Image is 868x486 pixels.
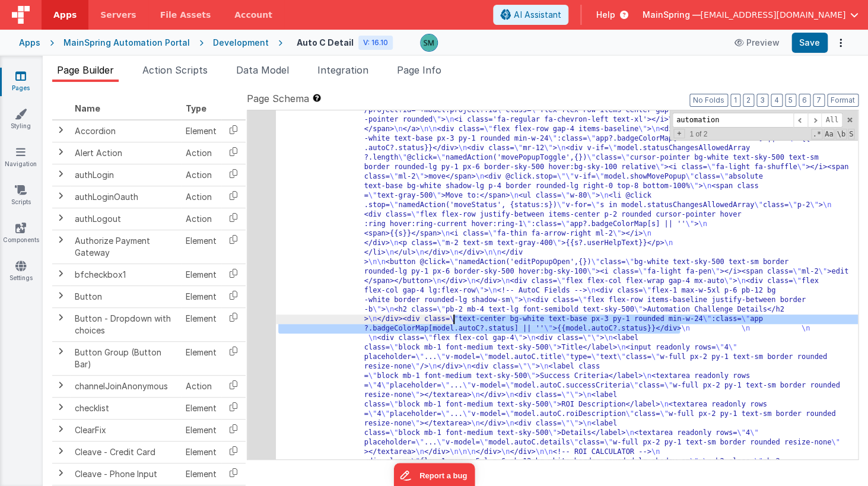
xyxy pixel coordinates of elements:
[832,34,849,51] button: Options
[181,263,221,285] td: Element
[672,113,793,128] input: Search for
[848,129,854,139] span: Search In Selection
[70,419,181,441] td: ClearFix
[181,341,221,375] td: Element
[186,103,206,113] span: Type
[181,142,221,164] td: Action
[70,341,181,375] td: Button Group (Button Bar)
[70,285,181,307] td: Button
[813,94,825,107] button: 7
[642,9,700,21] span: MainSpring —
[771,94,783,107] button: 4
[642,9,859,21] button: MainSpring — [EMAIL_ADDRESS][DOMAIN_NAME]
[70,120,181,142] td: Accordion
[57,64,114,76] span: Page Builder
[689,94,728,107] button: No Folds
[743,94,754,107] button: 2
[70,164,181,186] td: authLogin
[397,64,441,76] span: Page Info
[181,441,221,463] td: Element
[791,33,828,53] button: Save
[70,307,181,341] td: Button - Dropdown with choices
[181,285,221,307] td: Element
[70,463,181,485] td: Cleave - Phone Input
[236,64,289,76] span: Data Model
[75,103,100,113] span: Name
[70,263,181,285] td: bfcheckbox1
[824,129,834,139] span: CaseSensitive Search
[70,186,181,208] td: authLoginOauth
[142,64,208,76] span: Action Scripts
[181,397,221,419] td: Element
[700,9,845,21] span: [EMAIL_ADDRESS][DOMAIN_NAME]
[821,113,842,128] span: Alt-Enter
[181,120,221,142] td: Element
[785,94,796,107] button: 5
[100,9,136,21] span: Servers
[63,37,190,49] div: MainSpring Automation Portal
[181,186,221,208] td: Action
[727,33,787,52] button: Preview
[835,129,846,139] span: Whole Word Search
[70,441,181,463] td: Cleave - Credit Card
[421,34,437,51] img: 55b272ae619a3f78e890b6ad35d9ec76
[247,91,309,106] span: Page Schema
[181,230,221,263] td: Element
[756,94,768,107] button: 3
[19,37,40,49] div: Apps
[685,130,712,138] span: 1 of 2
[730,94,740,107] button: 1
[358,36,393,50] div: V: 16.10
[213,37,269,49] div: Development
[70,375,181,397] td: channelJoinAnonymous
[181,419,221,441] td: Element
[514,9,561,21] span: AI Assistant
[181,164,221,186] td: Action
[70,230,181,263] td: Authorize Payment Gateway
[160,9,211,21] span: File Assets
[317,64,368,76] span: Integration
[181,375,221,397] td: Action
[596,9,615,21] span: Help
[827,94,859,107] button: Format
[799,94,810,107] button: 6
[181,307,221,341] td: Element
[181,463,221,485] td: Element
[297,38,354,47] h4: Auto C Detail
[181,208,221,230] td: Action
[673,129,685,138] span: Toggel Replace mode
[811,129,822,139] span: RegExp Search
[70,208,181,230] td: authLogout
[70,142,181,164] td: Alert Action
[53,9,77,21] span: Apps
[70,397,181,419] td: checklist
[493,5,568,25] button: AI Assistant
